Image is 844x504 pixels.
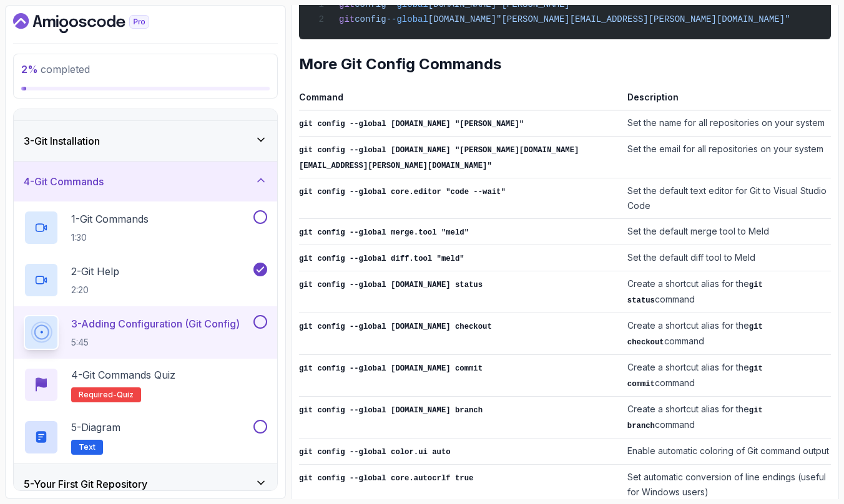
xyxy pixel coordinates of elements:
[24,420,267,455] button: 5-DiagramText
[622,354,831,396] td: Create a shortcut alias for the command
[24,174,104,189] h3: 4 - Git Commands
[386,14,428,24] span: --global
[627,364,763,389] code: git commit
[24,477,147,492] h3: 5 - Your First Git Repository
[24,133,100,148] h3: 3 - Git Installation
[627,281,763,305] code: git status
[71,336,240,349] p: 5:45
[71,264,119,279] p: 2 - Git Help
[622,218,831,245] td: Set the default merge tool to Meld
[21,63,38,75] span: 2 %
[71,284,119,296] p: 2:20
[24,367,267,402] button: 4-Git Commands QuizRequired-quiz
[339,14,355,24] span: git
[622,89,831,110] th: Description
[355,14,386,24] span: config
[622,136,831,178] td: Set the email for all repositories on your system
[14,121,277,161] button: 3-Git Installation
[21,63,90,75] span: completed
[24,210,267,245] button: 1-Git Commands1:30
[71,211,149,226] p: 1 - Git Commands
[627,322,763,347] code: git checkout
[299,364,483,373] code: git config --global [DOMAIN_NAME] commit
[299,474,473,483] code: git config --global core.autocrlf true
[299,228,469,237] code: git config --global merge.tool "meld"
[71,420,120,435] p: 5 - Diagram
[117,390,134,400] span: quiz
[299,448,451,457] code: git config --global color.ui auto
[79,390,117,400] span: Required-
[13,13,178,33] a: Dashboard
[496,14,790,24] span: "[PERSON_NAME][EMAIL_ADDRESS][PERSON_NAME][DOMAIN_NAME]"
[627,406,763,430] code: git branch
[622,313,831,354] td: Create a shortcut alias for the command
[622,396,831,438] td: Create a shortcut alias for the command
[299,322,492,331] code: git config --global [DOMAIN_NAME] checkout
[24,263,267,298] button: 2-Git Help2:20
[622,178,831,218] td: Set the default text editor for Git to Visual Studio Code
[299,281,483,289] code: git config --global [DOMAIN_NAME] status
[299,188,506,196] code: git config --global core.editor "code --wait"
[622,245,831,271] td: Set the default diff tool to Meld
[299,54,831,74] h2: More Git Config Commands
[71,231,149,244] p: 1:30
[299,89,622,110] th: Command
[622,438,831,464] td: Enable automatic coloring of Git command output
[14,162,277,201] button: 4-Git Commands
[24,315,267,350] button: 3-Adding Configuration (Git Config)5:45
[299,254,464,263] code: git config --global diff.tool "meld"
[299,146,579,170] code: git config --global [DOMAIN_NAME] "[PERSON_NAME][DOMAIN_NAME][EMAIL_ADDRESS][PERSON_NAME][DOMAIN_...
[428,14,496,24] span: [DOMAIN_NAME]
[299,120,524,128] code: git config --global [DOMAIN_NAME] "[PERSON_NAME]"
[79,442,96,452] span: Text
[14,464,277,504] button: 5-Your First Git Repository
[622,110,831,136] td: Set the name for all repositories on your system
[622,271,831,313] td: Create a shortcut alias for the command
[71,367,175,382] p: 4 - Git Commands Quiz
[299,406,483,415] code: git config --global [DOMAIN_NAME] branch
[71,316,240,331] p: 3 - Adding Configuration (Git Config)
